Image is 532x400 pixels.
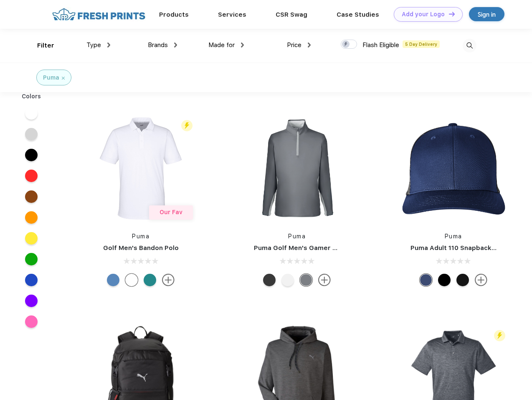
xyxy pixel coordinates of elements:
[218,11,246,18] a: Services
[403,40,440,48] span: 5 Day Delivery
[37,41,54,50] div: Filter
[362,41,399,49] span: Flash Eligible
[494,330,505,341] img: flash_active_toggle.svg
[160,209,182,215] span: Our Fav
[475,274,487,286] img: more.svg
[318,274,331,286] img: more.svg
[107,274,119,286] div: Lake Blue
[107,42,110,47] img: dropdown.png
[85,113,196,224] img: func=resize&h=266
[144,274,156,286] div: Green Lagoon
[62,77,65,80] img: filter_cancel.svg
[241,113,352,224] img: func=resize&h=266
[86,41,101,49] span: Type
[148,41,168,49] span: Brands
[174,42,177,47] img: dropdown.png
[398,113,509,224] img: func=resize&h=266
[181,120,193,131] img: flash_active_toggle.svg
[420,274,432,286] div: Peacoat Qut Shd
[402,11,445,18] div: Add your Logo
[469,7,504,21] a: Sign in
[15,92,48,101] div: Colors
[463,39,476,52] img: desktop_search.svg
[254,244,386,252] a: Puma Golf Men's Gamer Golf Quarter-Zip
[159,11,189,18] a: Products
[276,11,307,18] a: CSR Swag
[456,274,469,286] div: Pma Blk with Pma Blk
[300,274,312,286] div: Quiet Shade
[478,10,496,19] div: Sign in
[125,274,138,286] div: Bright White
[287,41,301,49] span: Price
[43,73,59,82] div: Puma
[50,7,148,22] img: fo%20logo%202.webp
[308,42,311,47] img: dropdown.png
[132,233,149,240] a: Puma
[263,274,276,286] div: Puma Black
[288,233,306,240] a: Puma
[208,41,235,49] span: Made for
[162,274,175,286] img: more.svg
[281,274,294,286] div: Bright White
[445,233,462,240] a: Puma
[438,274,451,286] div: Pma Blk Pma Blk
[449,12,455,16] img: DT
[241,42,244,47] img: dropdown.png
[103,244,179,252] a: Golf Men's Bandon Polo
